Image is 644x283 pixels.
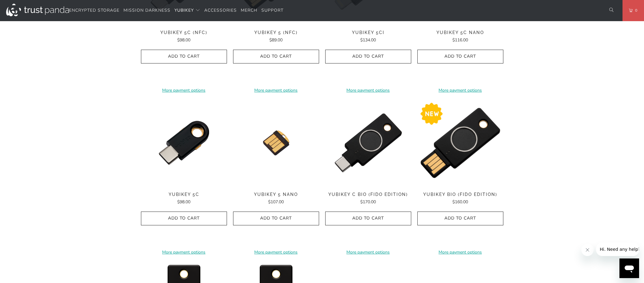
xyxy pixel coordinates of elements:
[69,3,283,18] nav: Translation missing: en.navigation.header.main_nav
[240,54,313,59] span: Add to Cart
[6,4,69,16] img: Trust Panda Australia
[141,100,227,186] img: YubiKey 5C - Trust Panda
[325,212,411,225] button: Add to Cart
[417,100,503,186] a: YubiKey Bio (FIDO Edition) - Trust Panda YubiKey Bio (FIDO Edition) - Trust Panda
[325,192,411,205] a: YubiKey C Bio (FIDO Edition) $170.00
[596,243,639,256] iframe: Message from company
[332,216,405,221] span: Add to Cart
[233,30,319,35] span: YubiKey 5 (NFC)
[261,3,283,18] a: Support
[619,258,639,278] iframe: Button to launch messaging window
[325,30,411,44] a: YubiKey 5Ci $134.00
[233,249,319,256] a: More payment options
[141,249,227,256] a: More payment options
[241,7,257,13] span: Merch
[123,7,170,13] span: Mission Darkness
[141,212,227,225] button: Add to Cart
[141,87,227,94] a: More payment options
[174,3,200,18] summary: YubiKey
[417,249,503,256] a: More payment options
[325,192,411,197] span: YubiKey C Bio (FIDO Edition)
[241,3,257,18] a: Merch
[141,30,227,35] span: YubiKey 5C (NFC)
[417,87,503,94] a: More payment options
[325,249,411,256] a: More payment options
[141,192,227,205] a: YubiKey 5C $98.00
[417,50,503,63] button: Add to Cart
[141,50,227,63] button: Add to Cart
[147,54,221,59] span: Add to Cart
[325,100,411,186] a: YubiKey C Bio (FIDO Edition) - Trust Panda YubiKey C Bio (FIDO Edition) - Trust Panda
[417,192,503,197] span: YubiKey Bio (FIDO Edition)
[417,100,503,186] img: YubiKey Bio (FIDO Edition) - Trust Panda
[233,30,319,44] a: YubiKey 5 (NFC) $89.00
[424,54,497,59] span: Add to Cart
[123,3,170,18] a: Mission Darkness
[325,30,411,35] span: YubiKey 5Ci
[147,216,221,221] span: Add to Cart
[69,7,119,13] span: Encrypted Storage
[261,7,283,13] span: Support
[233,100,319,186] a: YubiKey 5 Nano - Trust Panda YubiKey 5 Nano - Trust Panda
[240,216,313,221] span: Add to Cart
[177,199,190,205] span: $98.00
[69,3,119,18] a: Encrypted Storage
[204,7,237,13] span: Accessories
[581,244,594,256] iframe: Close message
[233,192,319,205] a: YubiKey 5 Nano $107.00
[269,37,283,43] span: $89.00
[325,50,411,63] button: Add to Cart
[452,199,468,205] span: $160.00
[268,199,284,205] span: $107.00
[141,100,227,186] a: YubiKey 5C - Trust Panda YubiKey 5C - Trust Panda
[204,3,237,18] a: Accessories
[424,216,497,221] span: Add to Cart
[417,30,503,44] a: YubiKey 5C Nano $116.00
[233,100,319,186] img: YubiKey 5 Nano - Trust Panda
[233,87,319,94] a: More payment options
[325,100,411,186] img: YubiKey C Bio (FIDO Edition) - Trust Panda
[360,199,376,205] span: $170.00
[177,37,190,43] span: $98.00
[233,212,319,225] button: Add to Cart
[332,54,405,59] span: Add to Cart
[233,192,319,197] span: YubiKey 5 Nano
[417,192,503,205] a: YubiKey Bio (FIDO Edition) $160.00
[233,50,319,63] button: Add to Cart
[141,30,227,44] a: YubiKey 5C (NFC) $98.00
[4,4,44,9] span: Hi. Need any help?
[633,7,638,14] span: 0
[360,37,376,43] span: $134.00
[141,192,227,197] span: YubiKey 5C
[417,212,503,225] button: Add to Cart
[325,87,411,94] a: More payment options
[174,7,194,13] span: YubiKey
[452,37,468,43] span: $116.00
[417,30,503,35] span: YubiKey 5C Nano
